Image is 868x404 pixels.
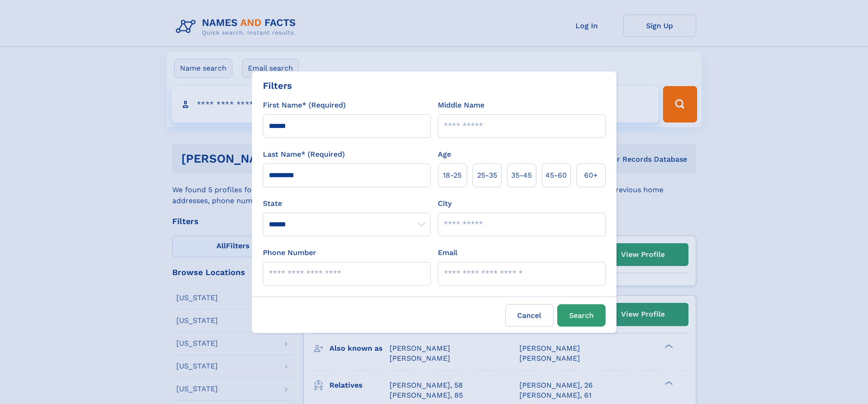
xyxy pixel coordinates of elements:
[443,170,462,181] span: 18‑25
[263,247,316,258] label: Phone Number
[263,100,346,111] label: First Name* (Required)
[263,79,292,92] div: Filters
[545,170,567,181] span: 45‑60
[438,149,451,160] label: Age
[584,170,598,181] span: 60+
[477,170,497,181] span: 25‑35
[438,100,484,111] label: Middle Name
[505,304,554,327] label: Cancel
[438,247,457,258] label: Email
[511,170,532,181] span: 35‑45
[263,198,431,209] label: State
[557,304,606,327] button: Search
[438,198,452,209] label: City
[263,149,345,160] label: Last Name* (Required)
